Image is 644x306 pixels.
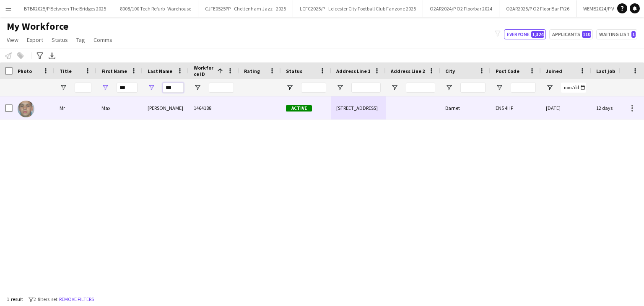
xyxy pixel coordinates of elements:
[496,84,503,91] button: Open Filter Menu
[531,31,544,38] span: 1,324
[7,36,18,44] span: View
[47,51,57,61] app-action-btn: Export XLSX
[18,101,34,117] img: Max Cohen
[491,96,541,119] div: EN5 4HF
[546,84,553,91] button: Open Filter Menu
[301,83,326,93] input: Status Filter Input
[440,96,491,119] div: Barnet
[113,0,198,17] button: 8008/100 Tech Refurb- Warehouse
[198,0,293,17] button: CJFE0525PP - Cheltenham Jazz - 2025
[596,68,615,74] span: Last job
[3,34,22,45] a: View
[148,84,155,91] button: Open Filter Menu
[75,83,91,93] input: Title Filter Input
[423,0,499,17] button: O2AR2024/P O2 Floorbar 2024
[60,68,72,74] span: Title
[336,84,344,91] button: Open Filter Menu
[194,84,201,91] button: Open Filter Menu
[101,84,109,91] button: Open Filter Menu
[101,68,127,74] span: First Name
[336,68,370,74] span: Address Line 1
[561,83,586,93] input: Joined Filter Input
[541,96,591,119] div: [DATE]
[286,105,312,112] span: Active
[143,96,189,119] div: [PERSON_NAME]
[445,84,453,91] button: Open Filter Menu
[17,0,113,17] button: BTBR2025/P Between The Bridges 2025
[511,83,536,93] input: Post Code Filter Input
[496,68,519,74] span: Post Code
[27,36,43,44] span: Export
[23,34,47,45] a: Export
[55,96,96,119] div: Mr
[286,68,302,74] span: Status
[34,296,57,302] span: 2 filters set
[244,68,260,74] span: Rating
[499,0,576,17] button: O2AR2025/P O2 Floor Bar FY26
[76,36,85,44] span: Tag
[18,68,32,74] span: Photo
[596,29,637,39] button: Waiting list1
[331,96,386,119] div: [STREET_ADDRESS]
[194,65,214,77] span: Workforce ID
[582,31,591,38] span: 110
[546,68,562,74] span: Joined
[351,83,381,93] input: Address Line 1 Filter Input
[209,83,234,93] input: Workforce ID Filter Input
[293,0,423,17] button: LCFC2025/P - Leicester City Football Club Fanzone 2025
[631,31,636,38] span: 1
[460,83,486,93] input: City Filter Input
[96,96,143,119] div: Max
[90,34,116,45] a: Comms
[189,96,239,119] div: 1464188
[117,83,138,93] input: First Name Filter Input
[391,68,425,74] span: Address Line 2
[391,84,398,91] button: Open Filter Menu
[163,83,184,93] input: Last Name Filter Input
[48,34,71,45] a: Status
[406,83,435,93] input: Address Line 2 Filter Input
[7,20,68,33] span: My Workforce
[60,84,67,91] button: Open Filter Menu
[93,36,112,44] span: Comms
[148,68,172,74] span: Last Name
[549,29,593,39] button: Applicants110
[591,96,641,119] div: 12 days
[286,84,293,91] button: Open Filter Menu
[504,29,546,39] button: Everyone1,324
[52,36,68,44] span: Status
[57,295,96,304] button: Remove filters
[73,34,88,45] a: Tag
[445,68,455,74] span: City
[35,51,45,61] app-action-btn: Advanced filters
